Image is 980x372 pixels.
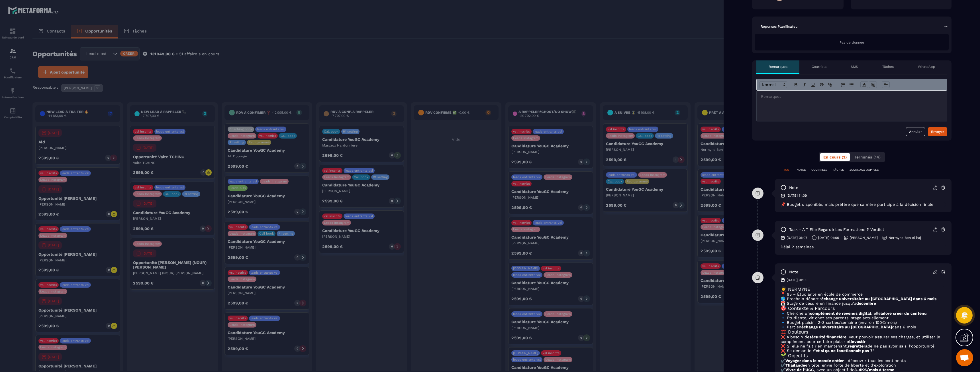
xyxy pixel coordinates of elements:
p: 📆 Stage de césure en finance jusqu’à [781,301,946,306]
p: ❌ A besoin de : veut pouvoir assurer ses charges, et utiliser le complément pour se faire plaisir et [781,335,946,344]
strong: investir [851,339,865,344]
h3: 🌱 Objectifs [781,353,946,358]
p: Courriels [812,64,826,69]
p: TÂCHES [833,168,844,172]
strong: échange universitaire au [GEOGRAPHIC_DATA] dans 6 mois [821,296,936,301]
p: Remarques [769,64,787,69]
p: 🌎 Prochain départ : [781,296,946,301]
p: JOURNAUX D'APPELS [850,168,879,172]
h3: 💢 Douleurs [781,329,946,335]
span: Terminés (14) [854,155,881,159]
button: Envoyer [928,127,947,136]
p: Tâches [882,64,894,69]
div: Délai 2 semaines [781,245,946,249]
p: 🔹 Cherche un : elle [781,311,946,316]
p: note [789,185,798,190]
strong: adore créer du contenu [881,311,927,316]
p: 📍 95 – Étudiante en école de commerce [781,292,946,296]
p: ❌ Si elle ne fait rien maintenant, de ne pas avoir saisi l’opportunité [781,344,946,348]
strong: Vivre de l’UGC [785,367,814,372]
p: WhatsApp [918,64,935,69]
h3: 🎯 Contexte & Parcours [781,306,946,311]
p: Nermyne Ben el haj [889,235,921,240]
div: Envoyer [931,129,944,135]
strong: sécurité financière [809,335,846,339]
p: ✔️ , avec un objectif de [781,367,946,372]
button: Annuler [906,127,925,136]
p: task - A t elle regardé les formations ? Verdict [789,227,884,232]
p: COURRIELS [811,168,827,172]
strong: complément de revenus digital [810,311,871,316]
p: SMS [851,64,858,69]
p: 🔹 Part en dans 6 mois [781,325,946,329]
h3: 👩‍🎓 NERMYNE [781,286,946,292]
strong: "et si ça ne fonctionnait pas ?" [814,348,874,353]
p: ✔️ – découvrir tous les continents [781,358,946,363]
strong: échange universitaire au [GEOGRAPHIC_DATA] [801,325,892,329]
p: note [789,269,798,275]
p: [DATE] 11:09 [787,193,807,198]
button: En cours (3) [820,153,850,161]
a: Ouvrir le chat [956,349,973,366]
strong: décembre [856,301,876,306]
span: 📌 Budget disponible, mais préfère que sa mère participe à la décision finale [781,202,933,207]
p: NOTES [797,168,806,172]
p: [DATE] 01:06 [818,235,839,240]
p: [DATE] 01:07 [787,235,807,240]
p: [DATE] 01:06 [787,278,807,282]
span: Pas de donnée [840,40,864,44]
p: TOUT [783,168,791,172]
p: 🔹 Budget plaisir : 2-3 sorties/semaine (environ 100€/mois) [781,320,946,325]
p: 🔹 Étudiante, vit chez ses parents, stage actuellement [781,316,946,320]
strong: regrettera [848,344,867,348]
p: ✔️ en tête, envie forte de liberté et d’exploration [781,363,946,367]
strong: 3-4K€/mois à terme [854,367,894,372]
button: Terminés (14) [851,153,884,161]
p: ❌ Se demande : [781,348,946,353]
strong: Thailande [785,363,805,367]
span: En cours (3) [823,155,847,159]
strong: Voyager dans le monde entier [785,358,844,363]
p: [PERSON_NAME] [850,235,878,240]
